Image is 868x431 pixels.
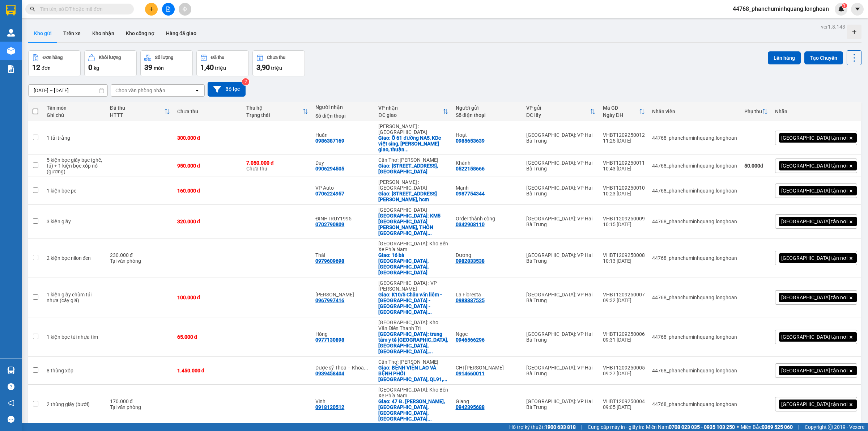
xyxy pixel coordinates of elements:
span: ... [443,376,447,382]
span: caret-down [854,6,861,12]
div: 0985653639 [456,138,485,144]
th: Toggle SortBy [599,102,648,121]
div: 0946566296 [456,337,485,343]
div: [GEOGRAPHIC_DATA]: VP Hai Bà Trưng [526,292,596,303]
div: CHỊ VÂN [456,365,519,371]
div: Người nhận [315,104,371,110]
img: logo-vxr [6,5,16,16]
div: HTTT [110,112,164,118]
div: Ghi chú [47,112,103,118]
button: aim [179,3,191,16]
div: Giao: trung tâm y tế tp vĩnh yên, Đường Lê Lợi, Tích Sơn, Vĩnh Yên, Vĩnh Phúc [378,331,448,354]
div: Chưa thu [246,160,308,172]
div: 1 kiện giấy chùm túi nhựa (cây giả) [47,292,103,303]
span: [GEOGRAPHIC_DATA] tận nơi [781,367,847,374]
div: Bích Vân [315,292,371,297]
div: 10:43 [DATE] [603,166,645,172]
span: Cung cấp máy in - giấy in: [588,423,644,431]
div: 0914660011 [456,371,485,376]
div: [GEOGRAPHIC_DATA]: VP Hai Bà Trưng [526,185,596,197]
div: 0986387169 [315,138,344,144]
div: 0967997416 [315,297,344,303]
div: ver 1.8.143 [821,23,845,31]
div: 09:31 [DATE] [603,337,645,343]
span: question-circle [8,383,14,390]
div: Ngọc [456,331,519,337]
div: [GEOGRAPHIC_DATA]: Kho Bến Xe Phía Nam [378,387,448,398]
button: Kho công nợ [120,25,160,42]
div: Đã thu [110,105,164,111]
div: 7.050.000 đ [246,160,308,166]
button: Đã thu1,40 triệu [196,50,249,76]
div: [GEOGRAPHIC_DATA] : VP [PERSON_NAME] [378,280,448,292]
div: 10:15 [DATE] [603,221,645,227]
div: 8 thùng xốp [47,368,103,373]
div: Đã thu [211,55,224,60]
strong: 1900 633 818 [545,424,576,430]
span: notification [8,400,14,406]
span: [GEOGRAPHIC_DATA] tận nơi [781,334,847,340]
div: 09:32 [DATE] [603,297,645,303]
div: 0918120512 [315,404,344,410]
div: Số lượng [155,55,173,60]
div: Duy [315,160,371,166]
th: Toggle SortBy [741,102,771,121]
div: [GEOGRAPHIC_DATA]: VP Hai Bà Trưng [526,132,596,144]
div: 44768_phanchuminhquang.longhoan [652,163,737,169]
div: Giao: KM5 ĐƯỜNG NGUYỄN TẤT THÀNH, THÔN PHÚ VANG, BÌNH KIẾN, TP TUY HÒA [378,213,448,236]
div: Order thành công [456,216,519,221]
div: Huấn [315,132,371,138]
span: 1 [843,3,846,8]
div: Dược sỹ Thoa – Khoa Dược [315,365,371,371]
span: plus [149,7,154,12]
span: 1,40 [200,63,214,72]
span: [GEOGRAPHIC_DATA] tận nơi [781,401,847,407]
button: Kho nhận [86,25,120,42]
div: Đơn hàng [43,55,63,60]
strong: 0369 525 060 [762,424,793,430]
div: VHBT1209250006 [603,331,645,337]
span: [GEOGRAPHIC_DATA] tận nơi [781,162,847,169]
span: [GEOGRAPHIC_DATA] tận nơi [781,255,847,261]
span: Hỗ trợ kỹ thuật: [509,423,576,431]
div: Khối lượng [99,55,121,60]
span: 0 [88,63,92,72]
th: Toggle SortBy [375,102,452,121]
div: 44768_phanchuminhquang.longhoan [652,295,737,300]
div: Ngày ĐH [603,112,639,118]
button: Chưa thu3,90 triệu [252,50,305,76]
div: Giao: số 2 cao thắng, khóm 4, phường 8, tp sóc trăng [378,163,448,174]
div: 0522158666 [456,166,485,172]
img: warehouse-icon [7,367,15,374]
div: Vinh [315,398,371,404]
span: ... [427,309,432,315]
button: Trên xe [58,25,86,42]
button: Đơn hàng12đơn [28,50,81,76]
span: ... [429,348,433,354]
div: 2 thùng giấy (bưởi) [47,401,103,407]
div: 0939458404 [315,371,344,376]
div: Chưa thu [267,55,285,60]
button: Khối lượng0kg [84,50,137,76]
div: [GEOGRAPHIC_DATA]: Kho Văn Điển Thanh Trì [378,320,448,331]
div: 0979609698 [315,258,344,264]
span: | [581,423,582,431]
button: Lên hàng [768,51,801,64]
button: Số lượng39món [140,50,193,76]
div: VHBT1209250004 [603,398,645,404]
div: 1.450.000 đ [177,368,239,373]
span: copyright [828,424,833,430]
div: [GEOGRAPHIC_DATA]: VP Hai Bà Trưng [526,331,596,343]
div: Khánh [456,160,519,166]
span: ... [404,147,409,152]
div: VP Auto [315,185,371,191]
button: Kho gửi [28,25,58,42]
span: [GEOGRAPHIC_DATA] tận nơi [781,187,847,194]
input: Select a date range. [29,85,107,96]
div: VHBT1209250005 [603,365,645,371]
div: La Floresta [456,292,519,297]
span: món [154,65,164,71]
span: [GEOGRAPHIC_DATA] tận nơi [781,294,847,301]
div: 3 kiện giấy [47,219,103,224]
span: aim [182,7,187,12]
